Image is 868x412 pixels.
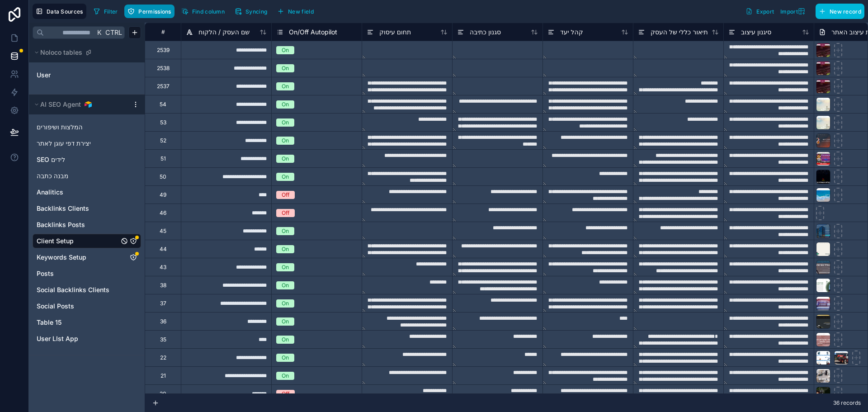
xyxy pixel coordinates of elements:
[282,281,289,289] div: On
[33,152,141,167] div: לידים SEO
[282,64,289,72] div: On
[37,188,119,197] a: Analitics
[124,5,174,18] button: Permissions
[160,137,166,144] div: 52
[33,218,141,232] div: Backlinks Posts
[245,8,267,15] span: Syncing
[37,220,85,229] span: Backlinks Posts
[160,173,166,180] div: 50
[282,263,289,271] div: On
[37,123,119,132] a: המלצות ושיפורים
[40,48,82,57] span: Noloco tables
[282,354,289,362] div: On
[33,120,141,134] div: המלצות ושיפורים
[37,188,63,197] span: Analitics
[282,227,289,235] div: On
[289,28,337,37] span: On/Off Autopilot
[104,27,123,38] span: Ctrl
[37,123,83,132] span: המלצות ושיפורים
[104,8,118,15] span: Filter
[282,118,289,127] div: On
[282,137,289,145] div: On
[37,302,74,311] span: Social Posts
[160,372,166,379] div: 21
[282,46,289,54] div: On
[33,331,141,346] div: User LIst App
[33,283,141,297] div: Social Backlinks Clients
[33,201,141,216] div: Backlinks Clients
[37,302,119,311] a: Social Posts
[37,334,78,343] span: User LIst App
[160,336,166,343] div: 35
[560,28,583,37] span: קהל יעד
[152,28,174,35] div: #
[37,204,89,213] span: Backlinks Clients
[33,98,128,111] button: Airtable LogoAI SEO Agent
[282,100,289,109] div: On
[282,173,289,181] div: On
[777,4,812,19] button: Import
[160,354,166,361] div: 22
[33,169,141,183] div: מבנה כתבה
[33,68,141,82] div: User
[37,253,119,262] a: Keywords Setup
[282,209,289,217] div: Off
[33,266,141,281] div: Posts
[160,227,166,235] div: 45
[470,28,501,37] span: סגנון כתיבה
[157,83,170,90] div: 2537
[160,318,166,325] div: 36
[37,71,51,80] span: User
[90,5,121,18] button: Filter
[33,250,141,265] div: Keywords Setup
[160,282,166,289] div: 38
[282,245,289,253] div: On
[282,372,289,380] div: On
[160,300,166,307] div: 37
[85,101,92,108] img: Airtable Logo
[37,155,65,164] span: לידים SEO
[379,28,411,37] span: תחום עיסוק
[33,299,141,313] div: Social Posts
[288,8,314,15] span: New field
[124,5,178,18] a: Permissions
[741,28,771,37] span: סיגנון עיצוב
[833,399,861,407] span: 36 records
[198,28,250,37] span: שם העסק / הלקוח
[160,264,166,271] div: 43
[33,4,86,19] button: Data Sources
[282,191,289,199] div: Off
[33,234,141,248] div: Client Setup
[157,47,170,54] div: 2539
[37,269,54,278] span: Posts
[178,5,228,18] button: Find column
[742,4,777,19] button: Export
[37,220,119,229] a: Backlinks Posts
[282,82,289,90] div: On
[37,139,91,148] span: יצירת דפי עוגן לאתר
[282,317,289,326] div: On
[192,8,225,15] span: Find column
[37,285,109,294] span: Social Backlinks Clients
[33,46,136,59] button: Noloco tables
[47,8,83,15] span: Data Sources
[160,155,166,162] div: 51
[33,136,141,151] div: יצירת דפי עוגן לאתר
[157,65,170,72] div: 2538
[780,8,798,15] span: Import
[282,390,289,398] div: Off
[816,4,864,19] button: New record
[231,5,274,18] a: Syncing
[37,204,119,213] a: Backlinks Clients
[231,5,270,18] button: Syncing
[812,4,864,19] a: New record
[282,299,289,308] div: On
[37,171,119,180] a: מבנה כתבה
[160,119,166,126] div: 53
[282,155,289,163] div: On
[160,246,167,253] div: 44
[37,285,119,294] a: Social Backlinks Clients
[96,29,103,36] span: K
[651,28,708,37] span: תיאור כללי של העסק
[40,100,81,109] span: AI SEO Agent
